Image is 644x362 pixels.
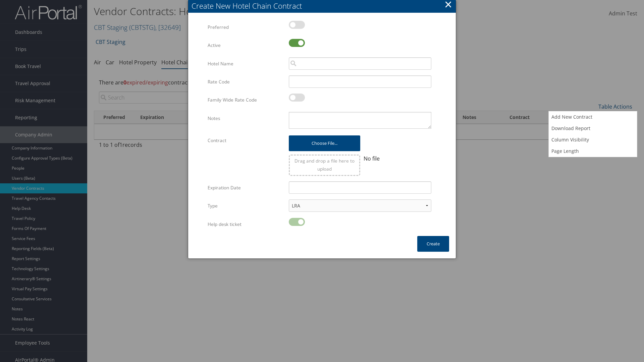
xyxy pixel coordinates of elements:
[364,155,380,162] span: No file
[549,123,637,134] a: Download Report
[192,1,456,11] div: Create New Hotel Chain Contract
[208,134,284,147] label: Contract
[417,236,449,252] button: Create
[549,145,637,157] a: Page Length
[208,57,284,70] label: Hotel Name
[549,134,637,145] a: Column Visibility
[208,21,284,34] label: Preferred
[208,75,284,88] label: Rate Code
[208,112,284,125] label: Notes
[208,218,284,231] label: Help desk ticket
[294,158,355,172] span: Drag and drop a file here to upload
[208,199,284,212] label: Type
[208,39,284,52] label: Active
[549,111,637,123] a: Add New Contract
[208,181,284,194] label: Expiration Date
[208,94,284,106] label: Family Wide Rate Code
